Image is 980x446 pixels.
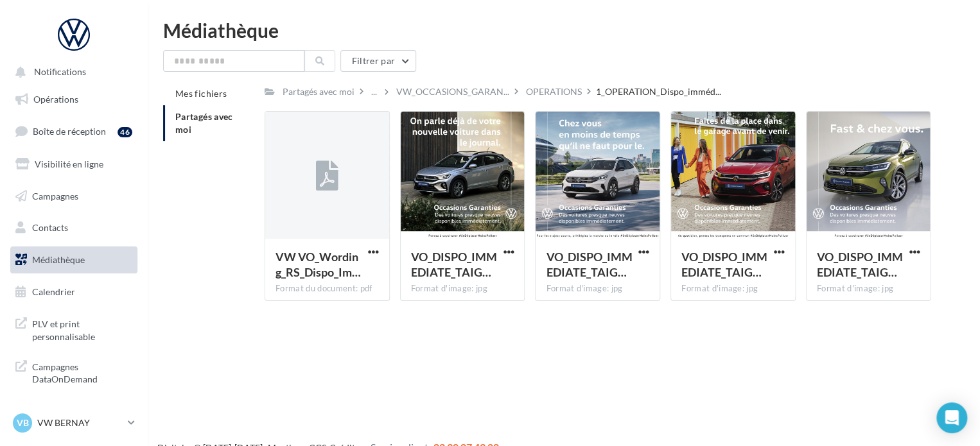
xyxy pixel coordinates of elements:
[8,214,140,241] a: Contacts
[8,183,140,210] a: Campagnes
[596,85,721,98] span: 1_OPERATION_Dispo_imméd...
[396,85,509,98] span: VW_OCCASIONS_GARAN...
[34,67,86,78] span: Notifications
[33,94,78,105] span: Opérations
[681,250,767,279] span: VO_DISPO_IMMEDIATE_TAIGO_rouge_CARRE
[546,250,632,279] span: VO_DISPO_IMMEDIATE_TAIGO_blanche_JUILL24_CARRE
[32,222,68,233] span: Contacts
[411,250,497,279] span: VO_DISPO_IMMEDIATE_TAIGO_grise_JUILL24_CARRE
[8,353,140,391] a: Campagnes DataOnDemand
[276,250,361,279] span: VW VO_Wording_RS_Dispo_Immediate
[8,117,140,145] a: Boîte de réception46
[283,85,354,98] div: Partagés avec moi
[35,159,103,169] span: Visibilité en ligne
[32,286,75,297] span: Calendrier
[8,151,140,178] a: Visibilité en ligne
[526,85,582,98] div: OPERATIONS
[546,283,649,295] div: Format d'image: jpg
[340,50,416,72] button: Filtrer par
[8,246,140,273] a: Médiathèque
[681,283,785,295] div: Format d'image: jpg
[175,88,227,99] span: Mes fichiers
[32,254,85,265] span: Médiathèque
[37,416,123,429] p: VW BERNAY
[8,310,140,348] a: PLV et print personnalisable
[817,250,903,279] span: VO_DISPO_IMMEDIATE_TAIGO_olive_JUILL24_CARRE
[817,283,920,295] div: Format d'image: jpg
[163,21,965,40] div: Médiathèque
[411,283,514,295] div: Format d'image: jpg
[33,126,106,137] span: Boîte de réception
[8,279,140,305] a: Calendrier
[369,83,380,101] div: ...
[276,283,379,295] div: Format du document: pdf
[17,416,29,429] span: VB
[10,411,137,435] a: VB VW BERNAY
[936,402,967,433] div: Open Intercom Messenger
[32,315,132,343] span: PLV et print personnalisable
[32,358,132,386] span: Campagnes DataOnDemand
[118,127,132,137] div: 46
[175,111,233,135] span: Partagés avec moi
[8,86,140,113] a: Opérations
[32,190,78,201] span: Campagnes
